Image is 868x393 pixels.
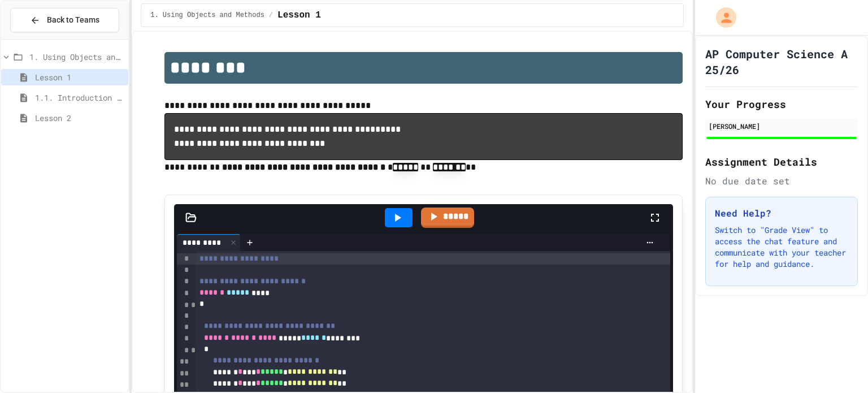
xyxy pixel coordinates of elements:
[47,14,99,26] span: Back to Teams
[269,11,273,20] span: /
[715,224,848,270] p: Switch to "Grade View" to access the chat feature and communicate with your teacher for help and ...
[705,174,858,188] div: No due date set
[35,112,124,124] span: Lesson 2
[705,46,858,77] h1: AP Computer Science A 25/26
[35,71,124,83] span: Lesson 1
[705,154,858,170] h2: Assignment Details
[10,8,119,32] button: Back to Teams
[705,96,858,112] h2: Your Progress
[715,206,848,220] h3: Need Help?
[709,121,854,131] div: [PERSON_NAME]
[29,51,124,63] span: 1. Using Objects and Methods
[704,5,739,31] div: My Account
[35,92,124,103] span: 1.1. Introduction to Algorithms, Programming, and Compilers
[277,8,321,22] span: Lesson 1
[150,11,264,20] span: 1. Using Objects and Methods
